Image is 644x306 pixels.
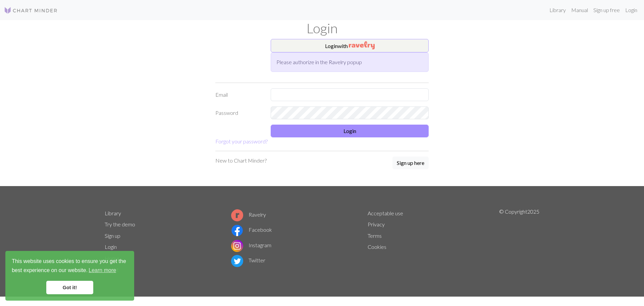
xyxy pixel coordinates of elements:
[271,125,429,137] button: Login
[46,281,93,294] a: dismiss cookie message
[101,20,543,36] h1: Login
[231,242,271,248] a: Instagram
[368,232,382,239] a: Terms
[231,211,266,218] a: Ravelry
[231,224,243,236] img: Facebook logo
[5,251,134,301] div: cookieconsent
[211,106,267,119] label: Password
[368,210,403,216] a: Acceptable use
[88,265,117,275] a: learn more about cookies
[231,257,265,263] a: Twitter
[569,3,591,17] a: Manual
[215,138,268,144] a: Forgot your password?
[349,41,375,49] img: Ravelry
[623,3,640,17] a: Login
[105,232,120,239] a: Sign up
[231,240,243,252] img: Instagram logo
[368,244,386,250] a: Cookies
[211,88,267,101] label: Email
[105,221,135,227] a: Try the demo
[105,210,121,216] a: Library
[12,257,128,275] span: This website uses cookies to ensure you get the best experience on our website.
[392,157,429,170] a: Sign up here
[215,157,267,165] p: New to Chart Minder?
[4,6,58,14] img: Logo
[231,255,243,267] img: Twitter logo
[591,3,623,17] a: Sign up free
[368,221,385,227] a: Privacy
[499,208,539,275] p: © Copyright 2025
[231,209,243,221] img: Ravelry logo
[271,39,429,52] button: Loginwith
[231,226,272,233] a: Facebook
[105,244,117,250] a: Login
[392,157,429,169] button: Sign up here
[547,3,569,17] a: Library
[271,52,429,72] div: Please authorize in the Ravelry popup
